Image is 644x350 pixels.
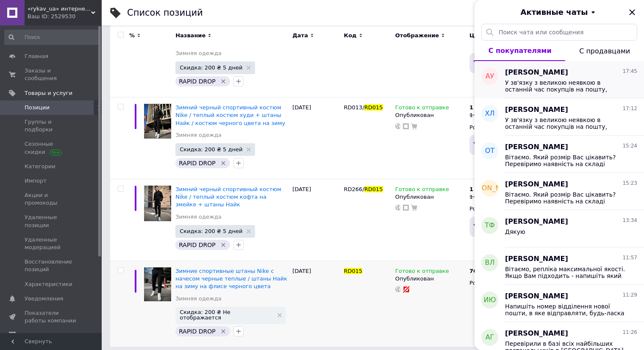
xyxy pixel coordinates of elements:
span: RD015 [364,186,383,192]
span: RAPID DROP [179,328,216,335]
svg: Удалить метку [220,78,227,85]
span: «rykav_ua» интернет магазин одежды и обуви [28,5,91,13]
div: [DATE] [290,97,341,179]
span: Восстановление позиций [25,258,78,273]
a: Зимние спортивные штаны Nike с начесом черные теплые / штаны Найк на зиму на флисе черного цвета [175,268,287,289]
input: Поиск [4,30,100,45]
b: 760 [469,268,481,274]
div: Опубликован [395,193,465,201]
b: 1 110 [469,186,487,192]
span: ТФ [485,221,495,231]
button: ОТ[PERSON_NAME]15:24Вітаємо. Який розмір Вас цікавить? Перевіримо наявність на складі [475,136,644,173]
div: Ваш ID: 2529530 [28,13,102,20]
span: 17:12 [622,105,637,112]
span: С продавцами [579,47,630,55]
span: ИЮ [483,295,496,305]
button: ХЛ[PERSON_NAME]17:12У зв'язку з великою неявкою в останній час покупців на пошту, зараз посилки в... [475,98,644,136]
span: Группы и подборки [25,118,78,133]
button: Активные чаты [498,7,620,18]
span: [PERSON_NAME] [505,105,568,115]
span: Готово к отправке [395,104,449,113]
span: [PERSON_NAME] [462,183,518,193]
span: [PERSON_NAME] [505,68,568,78]
span: Импорт [25,177,47,185]
img: Зимний черный спортивный костюм Nike / теплый костюм кофта на змейке + штаны Найк [144,186,171,221]
span: 15:23 [622,180,637,187]
span: RD266/ [344,186,364,192]
div: Опубликован [395,275,465,283]
span: Активные чаты [521,7,588,18]
span: [PERSON_NAME] [505,292,568,301]
span: Сезонные скидки [25,140,78,156]
a: Зимний черный спортивный костюм Nike / теплый костюм худи + штаны Найк / костюм черного цвета на ... [175,104,285,126]
a: Зимняя одежда [175,131,221,139]
div: 1 310 ₴ [469,111,493,119]
span: Вітаємо, репліка максимальної якості. Якщо Вам підходить - напишіть який розмір цікавить, перевір... [505,266,625,279]
a: Зимняя одежда [175,213,221,221]
span: [PERSON_NAME] [505,254,568,264]
span: АГ [486,333,494,342]
div: [DATE] [290,261,341,347]
span: Вітаємо. Який розмір Вас цікавить? Перевіримо наявність на складі [505,154,625,167]
span: Отображение [395,32,439,39]
svg: Удалить метку [220,328,227,335]
div: Список позиций [127,8,203,17]
b: 1 110 [469,104,487,111]
span: Категории [25,163,56,170]
span: ХЛ [485,109,495,119]
svg: Удалить метку [220,160,227,167]
span: Уведомления [25,295,63,303]
span: Вітаємо. Який розмір Вас цікавить? Перевіримо наявність на складі [505,191,625,205]
span: Название [175,32,205,39]
span: 11:57 [622,254,637,261]
button: С продавцами [565,41,644,61]
span: 11:26 [622,329,637,336]
span: 17:45 [622,68,637,75]
span: Отзывы [25,331,47,339]
span: [PERSON_NAME] [505,142,568,152]
span: Зимний черный спортивный костюм Nike / теплый костюм кофта на змейке + штаны Найк [175,186,281,208]
div: Розница [469,205,519,213]
span: Цена [469,32,486,39]
span: RD013/ [344,104,364,111]
span: Показатели работы компании [25,309,78,325]
img: Зимний черный спортивный костюм Nike / теплый костюм худи + штаны Найк / костюм черного цвета на ... [144,104,171,138]
span: Позиции [25,104,50,111]
span: Дякую [505,228,525,235]
span: Напишіть номер відділення нової пошти, в яке відправляти, будь-ласка [505,303,625,317]
div: Розница [469,124,519,131]
span: Готово к отправке [395,186,449,195]
div: ₴ [469,104,493,111]
button: ТФ[PERSON_NAME]13:34Дякую [475,210,644,247]
span: RD015 [344,268,363,274]
span: RAPID DROP [179,78,216,85]
span: 13:34 [622,217,637,224]
img: Зимние спортивные штаны Nike с начесом черные теплые / штаны Найк на зиму на флисе черного цвета [144,267,171,301]
span: Характеристики [25,281,72,288]
span: [PERSON_NAME] [505,217,568,227]
span: Готово к отправке [395,268,449,277]
span: [PERSON_NAME] [505,180,568,189]
span: % [129,32,135,39]
a: Зимняя одежда [175,295,221,303]
span: У зв'язку з великою неявкою в останній час покупців на пошту, зараз посилки відправляємо за перед... [505,79,625,93]
span: Скидка: 200 ₴ 5 дней [180,147,242,152]
svg: Удалить метку [220,242,227,248]
span: С покупателями [489,47,552,55]
button: Закрыть [627,7,637,17]
div: ₴ [469,267,487,275]
span: Дата [292,32,308,39]
div: [DATE] [290,16,341,97]
span: [PERSON_NAME] [505,329,568,339]
button: ВЛ[PERSON_NAME]11:57Вітаємо, репліка максимальної якості. Якщо Вам підходить - напишіть який розм... [475,247,644,285]
button: ИЮ[PERSON_NAME]11:29Напишіть номер відділення нової пошти, в яке відправляти, будь-ласка [475,285,644,322]
span: ВЛ [485,258,494,268]
div: [DATE] [290,179,341,261]
input: Поиск чата или сообщения [481,24,637,41]
span: Скидка: 200 ₴ 5 дней [180,228,242,234]
span: Код [344,32,357,39]
span: Скидка: 200 ₴ 5 дней [180,65,242,70]
span: Главная [25,53,48,60]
